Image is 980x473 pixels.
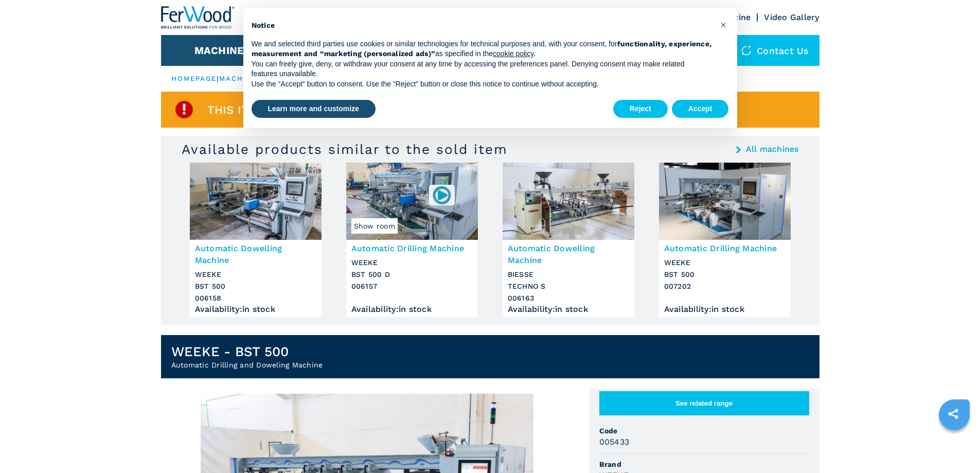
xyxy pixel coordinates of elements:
img: SoldProduct [174,99,194,120]
img: 006157 [432,185,452,205]
button: Learn more and customize [252,100,376,118]
h3: BIESSE TECHNO S 006163 [508,269,629,304]
p: You can freely give, deny, or withdraw your consent at any time by accessing the preferences pane... [252,59,712,79]
img: Automatic Dowelling Machine BIESSE TECHNO S [503,163,634,240]
h1: WEEKE - BST 500 [171,343,323,360]
div: Contact us [731,35,819,66]
a: machines [219,75,263,82]
h3: Automatic Drilling Machine [664,242,786,254]
a: cookie policy [493,49,533,58]
strong: functionality, experience, measurement and “marketing (personalized ads)” [252,40,712,58]
span: Brand [599,459,809,469]
div: Availability : in stock [664,307,786,312]
button: Close this notice [716,16,732,33]
div: Availability : in stock [195,307,316,312]
a: Automatic Dowelling Machine WEEKE BST 500Automatic Dowelling MachineWEEKEBST 500006158Availabilit... [190,163,322,317]
button: Accept [672,100,729,118]
h3: 005433 [599,436,630,448]
span: Code [599,426,809,436]
a: All machines [746,145,799,153]
a: Video Gallery [764,12,819,22]
img: Contact us [741,45,752,56]
h3: Automatic Drilling Machine [351,242,473,254]
img: Automatic Drilling Machine WEEKE BST 500 [659,163,791,240]
span: × [720,19,726,31]
img: Ferwood [161,6,235,29]
span: | [217,75,219,82]
p: We and selected third parties use cookies or similar technologies for technical purposes and, wit... [252,39,712,59]
button: See related range [599,391,809,415]
a: Automatic Dowelling Machine BIESSE TECHNO SAutomatic Dowelling MachineBIESSETECHNO S006163Availab... [503,163,634,317]
span: This item is already sold [207,104,370,116]
span: Show room [351,218,398,234]
h3: WEEKE BST 500 007202 [664,257,786,292]
a: HOMEPAGE [171,75,217,82]
p: Use the “Accept” button to consent. Use the “Reject” button or close this notice to continue with... [252,79,712,90]
h2: Notice [252,21,712,31]
img: Automatic Drilling Machine WEEKE BST 500 D [346,163,478,240]
iframe: Chat [936,427,972,465]
button: Machines [194,44,251,57]
a: Automatic Drilling Machine WEEKE BST 500 DShow room006157Automatic Drilling MachineWEEKEBST 500 D... [346,163,478,317]
div: Availability : in stock [508,307,629,312]
h3: Automatic Dowelling Machine [508,242,629,266]
div: Availability : in stock [351,307,473,312]
h3: Available products similar to the sold item [182,141,508,157]
h2: Automatic Drilling and Doweling Machine [171,360,323,370]
img: Automatic Dowelling Machine WEEKE BST 500 [190,163,322,240]
button: Reject [613,100,668,118]
a: Automatic Drilling Machine WEEKE BST 500Automatic Drilling MachineWEEKEBST 500007202Availability:... [659,163,791,317]
h3: WEEKE BST 500 006158 [195,269,316,304]
h3: WEEKE BST 500 D 006157 [351,257,473,292]
a: sharethis [940,401,966,427]
h3: Automatic Dowelling Machine [195,242,316,266]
